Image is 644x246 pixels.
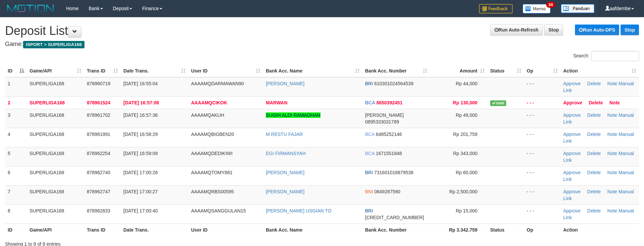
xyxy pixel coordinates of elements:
h4: Game: [5,41,639,48]
a: Approve [563,81,581,86]
a: Delete [587,208,601,213]
a: Manual Link [563,208,634,220]
span: Copy 568401030185536 to clipboard [365,215,424,220]
a: Manual Link [563,170,634,182]
td: 4 [5,128,27,147]
span: Rp 130,000 [453,100,477,105]
a: Note [607,132,618,137]
td: 1 [5,77,27,97]
span: [DATE] 16:59:09 [123,151,158,156]
span: [DATE] 16:55:04 [123,81,158,86]
span: Valid transaction [490,100,506,106]
span: AAAAMQRBS00595 [191,189,234,194]
td: - - - [524,128,561,147]
span: 878961702 [87,112,110,118]
th: Game/API: activate to sort column ascending [27,65,84,77]
span: BCA [365,100,375,105]
a: Delete [587,132,601,137]
th: Trans ID: activate to sort column ascending [84,65,121,77]
img: panduan.png [561,4,594,13]
span: [DATE] 17:00:40 [123,208,158,213]
td: SUPERLIGA168 [27,204,84,224]
span: BRI [365,81,373,86]
span: Copy 1671551848 to clipboard [376,151,402,156]
a: Manual Link [563,112,634,125]
a: Note [607,208,618,213]
a: MARWAN [266,100,287,105]
td: - - - [524,96,561,109]
th: Trans ID [84,224,121,236]
th: Action: activate to sort column ascending [561,65,639,77]
td: - - - [524,204,561,224]
span: Rp 343,000 [453,151,477,156]
a: Approve [563,132,581,137]
h1: Deposit List [5,24,639,38]
a: Note [607,112,618,118]
span: 878962747 [87,189,110,194]
a: Note [607,170,618,175]
span: AAAAMQDARMAWAN90 [191,81,244,86]
a: Delete [587,189,601,194]
td: 3 [5,109,27,128]
td: SUPERLIGA168 [27,128,84,147]
span: Copy 610301024564539 to clipboard [374,81,413,86]
span: Rp 2,500,000 [449,189,477,194]
th: Status: activate to sort column ascending [487,65,524,77]
span: Copy 0895333031789 to clipboard [365,119,399,125]
span: Rp 60,000 [456,170,477,175]
a: [PERSON_NAME] [266,170,304,175]
td: - - - [524,185,561,204]
span: 878960719 [87,81,110,86]
a: Delete [589,100,603,105]
span: Copy 0849287590 to clipboard [374,189,400,194]
td: 7 [5,185,27,204]
td: SUPERLIGA168 [27,185,84,204]
a: Manual Link [563,81,634,93]
span: BCA [365,151,374,156]
span: [PERSON_NAME] [365,112,404,118]
img: MOTION_logo.png [5,3,56,13]
img: Button%20Memo.svg [523,4,551,13]
a: Delete [587,81,601,86]
a: Note [607,189,618,194]
span: 878961991 [87,132,110,137]
span: [DATE] 16:58:29 [123,132,158,137]
th: User ID [188,224,263,236]
img: Feedback.jpg [479,4,513,13]
span: AAAAMQCIKOK [191,100,227,105]
span: Rp 49,000 [456,112,477,118]
th: Rp 3.342.759 [430,224,487,236]
span: 34 [546,2,555,8]
a: [PERSON_NAME] [266,81,304,86]
th: Date Trans.: activate to sort column ascending [121,65,188,77]
th: Action [561,224,639,236]
td: - - - [524,147,561,166]
span: Copy 731601018879538 to clipboard [374,170,413,175]
a: EGI FIRMANSYAH [266,151,306,156]
th: Bank Acc. Name: activate to sort column ascending [263,65,362,77]
th: ID [5,224,27,236]
th: ID: activate to sort column descending [5,65,27,77]
a: Stop [621,24,639,35]
a: Note [609,100,620,105]
td: - - - [524,109,561,128]
span: [DATE] 17:00:27 [123,189,158,194]
span: BRI [365,208,373,213]
td: 5 [5,147,27,166]
td: - - - [524,166,561,185]
span: BRI [365,170,373,175]
td: - - - [524,77,561,97]
th: Amount: activate to sort column ascending [430,65,487,77]
span: 878962254 [87,151,110,156]
th: Op [524,224,561,236]
td: SUPERLIGA168 [27,147,84,166]
span: BNI [365,189,373,194]
td: SUPERLIGA168 [27,109,84,128]
a: [PERSON_NAME] [266,189,304,194]
a: Delete [587,151,601,156]
a: Run Auto-DPS [575,24,619,35]
span: AAAAMQAKUH [191,112,224,118]
a: Stop [544,24,563,36]
span: AAAAMQBIGBEN20 [191,132,234,137]
a: Approve [563,100,582,105]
